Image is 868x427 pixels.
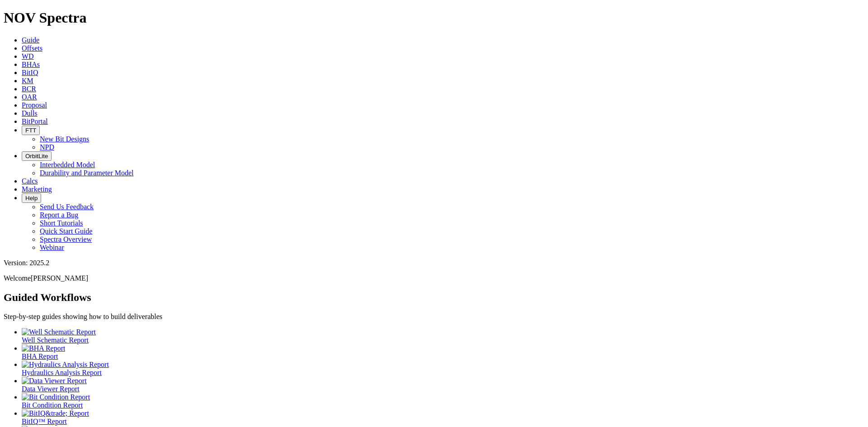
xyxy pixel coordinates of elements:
a: OAR [22,93,37,101]
a: BitIQ&trade; Report BitIQ™ Report [22,409,864,425]
span: Data Viewer Report [22,385,80,393]
a: BHAs [22,61,40,68]
h2: Guided Workflows [4,291,864,304]
img: BitIQ&trade; Report [22,409,89,418]
p: Step-by-step guides showing how to build deliverables [4,313,864,321]
a: BitPortal [22,117,48,125]
span: BHA Report [22,352,58,360]
button: FTT [22,126,40,135]
a: Dulls [22,109,38,117]
a: WD [22,52,34,60]
a: Calcs [22,177,38,185]
p: Welcome [4,274,864,282]
img: Well Schematic Report [22,328,96,336]
span: Help [25,195,38,202]
a: Quick Start Guide [40,227,92,235]
a: BHA Report BHA Report [22,344,864,360]
a: Guide [22,36,39,44]
a: New Bit Designs [40,135,89,143]
span: FTT [25,127,36,134]
a: Short Tutorials [40,219,83,227]
h1: NOV Spectra [4,9,864,26]
img: BHA Report [22,344,65,352]
img: Hydraulics Analysis Report [22,361,109,369]
a: BitIQ [22,69,38,76]
span: Hydraulics Analysis Report [22,369,102,376]
a: Proposal [22,101,47,109]
a: Durability and Parameter Model [40,169,134,177]
img: Bit Condition Report [22,393,90,401]
a: KM [22,77,33,84]
a: Data Viewer Report Data Viewer Report [22,377,864,393]
span: [PERSON_NAME] [31,274,88,282]
a: Bit Condition Report Bit Condition Report [22,393,864,409]
a: NPD [40,143,54,151]
a: Hydraulics Analysis Report Hydraulics Analysis Report [22,361,864,376]
a: Interbedded Model [40,161,95,169]
a: Send Us Feedback [40,203,94,211]
a: Marketing [22,185,52,193]
a: BCR [22,85,36,93]
img: Data Viewer Report [22,377,87,385]
button: Help [22,193,41,203]
span: BitIQ™ Report [22,418,67,425]
span: Well Schematic Report [22,336,89,344]
a: Spectra Overview [40,235,92,243]
div: Version: 2025.2 [4,259,864,267]
a: Report a Bug [40,211,78,219]
span: OrbitLite [25,153,48,160]
a: Well Schematic Report Well Schematic Report [22,328,864,344]
a: Offsets [22,44,42,52]
span: Bit Condition Report [22,401,83,409]
a: Webinar [40,244,64,251]
button: OrbitLite [22,151,52,161]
